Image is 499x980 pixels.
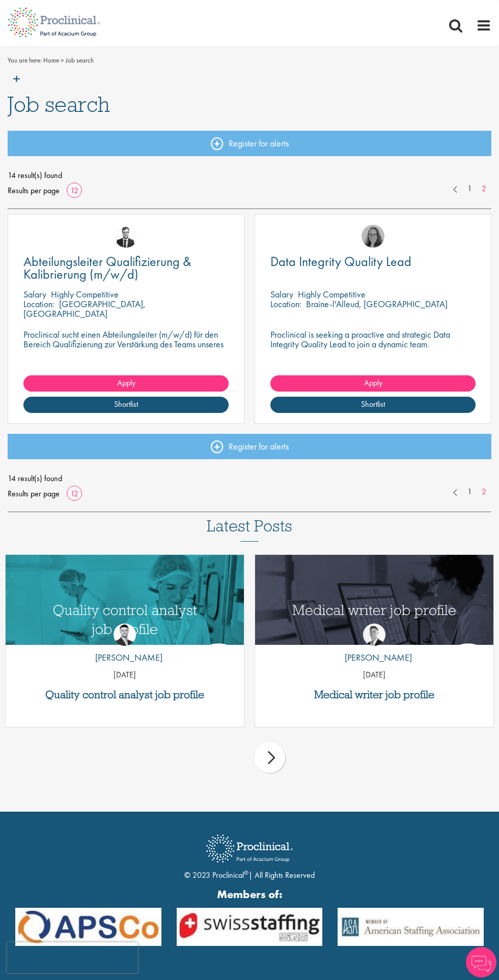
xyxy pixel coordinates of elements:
[477,183,491,195] a: 2
[466,947,496,977] img: Chatbot
[88,623,162,669] a: Joshua Godden [PERSON_NAME]
[462,183,477,195] a: 1
[270,375,476,392] a: Apply
[23,288,46,300] span: Salary
[23,375,229,392] a: Apply
[270,397,476,413] a: Shortlist
[15,886,484,902] strong: Members of:
[6,555,244,645] a: Link to a post
[477,486,491,498] a: 2
[337,651,412,664] p: [PERSON_NAME]
[115,225,137,248] img: Antoine Mortiaux
[362,225,384,248] img: Ingrid Aymes
[244,869,248,877] sup: ®
[270,253,411,270] span: Data Integrity Quality Lead
[8,434,491,459] a: Register for alerts
[306,298,448,310] p: Braine-l'Alleud, [GEOGRAPHIC_DATA]
[270,330,476,349] p: Proclinical is seeking a proactive and strategic Data Integrity Quality Lead to join a dynamic team.
[67,488,82,499] a: 12
[199,827,300,870] img: Proclinical Recruitment
[23,253,191,283] span: Abteilungsleiter Qualifizierung & Kalibrierung (m/w/d)
[117,377,135,388] span: Apply
[23,298,54,310] span: Location:
[8,91,110,118] span: Job search
[169,908,330,946] img: APSCo
[364,377,382,388] span: Apply
[207,517,292,542] h3: Latest Posts
[51,288,119,300] p: Highly Competitive
[260,689,488,700] a: Medical writer job profile
[255,743,285,773] div: next
[255,555,493,645] a: Link to a post
[23,255,229,281] a: Abteilungsleiter Qualifizierung & Kalibrierung (m/w/d)
[8,486,60,501] span: Results per page
[255,669,493,681] p: [DATE]
[298,288,366,300] p: Highly Competitive
[270,298,301,310] span: Location:
[7,942,137,973] iframe: reCAPTCHA
[8,168,491,183] span: 14 result(s) found
[270,255,476,268] a: Data Integrity Quality Lead
[23,298,146,319] p: [GEOGRAPHIC_DATA], [GEOGRAPHIC_DATA]
[11,689,239,700] a: Quality control analyst job profile
[6,555,244,678] img: quality control analyst job profile
[88,651,162,664] p: [PERSON_NAME]
[255,555,493,678] img: Medical writer job profile
[363,623,385,646] img: George Watson
[270,288,293,300] span: Salary
[8,908,169,946] img: APSCo
[114,623,136,646] img: Joshua Godden
[23,397,229,413] a: Shortlist
[67,185,82,196] a: 12
[8,183,60,198] span: Results per page
[8,131,491,156] a: Register for alerts
[6,669,244,681] p: [DATE]
[337,623,412,669] a: George Watson [PERSON_NAME]
[8,471,491,486] span: 14 result(s) found
[330,908,491,946] img: APSCo
[23,330,229,359] p: Proclinical sucht einen Abteilungsleiter (m/w/d) für den Bereich Qualifizierung zur Verstärkung d...
[462,486,477,498] a: 1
